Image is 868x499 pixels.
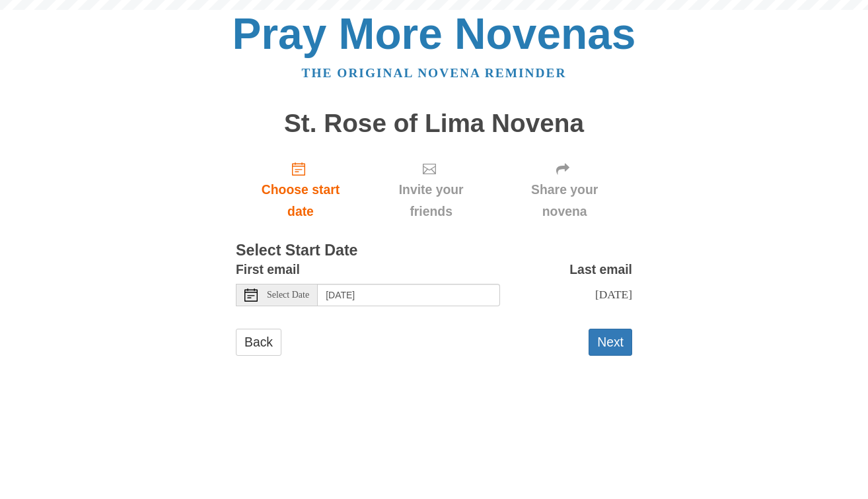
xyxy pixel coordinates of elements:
span: Share your novena [510,179,619,222]
a: Choose start date [236,150,365,229]
label: Last email [569,259,632,281]
div: Click "Next" to confirm your start date first. [497,150,632,229]
label: First email [236,259,300,281]
a: Pray More Novenas [233,9,636,58]
h3: Select Start Date [236,242,632,259]
span: Select Date [267,290,309,300]
button: Next [589,329,632,356]
span: Choose start date [249,179,352,222]
h1: St. Rose of Lima Novena [236,110,632,138]
a: Back [236,329,281,356]
span: [DATE] [595,288,632,301]
span: Invite your friends [379,179,484,222]
a: The original novena reminder [302,66,567,80]
div: Click "Next" to confirm your start date first. [365,150,497,229]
